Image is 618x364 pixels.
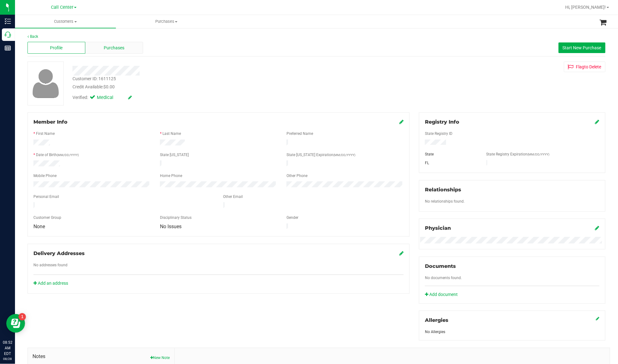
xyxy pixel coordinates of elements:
span: Physician [425,225,451,231]
div: State [420,151,481,157]
span: None [33,224,45,229]
inline-svg: Inventory [5,18,11,24]
span: Start New Purchase [563,45,601,50]
p: 08:52 AM EDT [3,340,12,357]
span: Hi, [PERSON_NAME]! [566,5,606,10]
div: FL [420,160,481,166]
a: Add an address [33,281,68,286]
a: Purchases [116,15,217,28]
span: Purchases [116,19,217,24]
a: Back [27,34,38,39]
span: Call Center [51,5,73,10]
label: First Name [36,131,55,136]
span: (MM/DD/YYYY) [528,153,550,156]
span: No Issues [160,224,182,229]
label: Other Email [223,194,243,199]
span: (MM/DD/YYYY) [57,153,79,157]
span: Purchases [104,45,125,51]
iframe: Resource center unread badge [18,313,26,321]
a: Customers [15,15,116,28]
inline-svg: Reports [5,45,11,51]
span: Allergies [425,317,448,323]
span: Documents [425,263,456,269]
label: State [US_STATE] Expiration [287,152,355,158]
label: Disciplinary Status [160,215,192,220]
label: Mobile Phone [33,173,57,179]
span: Member Info [33,119,67,125]
label: State Registry ID [425,131,452,136]
inline-svg: Call Center [5,32,11,38]
span: (MM/DD/YYYY) [333,153,355,157]
label: No relationships found. [425,199,465,204]
label: Preferred Name [287,131,313,136]
a: Add document [425,291,461,298]
div: Credit Available: [72,84,357,90]
label: Personal Email [33,194,59,199]
span: Profile [50,45,63,51]
label: Other Phone [287,173,307,179]
div: Customer ID: 1611125 [72,76,116,82]
button: Start New Purchase [559,42,606,53]
span: Customers [15,19,116,24]
label: Gender [287,215,298,220]
span: Notes [32,353,170,360]
span: Medical [97,94,122,101]
label: Home Phone [160,173,182,179]
label: State Registry Expiration [486,151,550,157]
p: 08/28 [3,357,12,361]
label: Date of Birth [36,152,79,158]
button: Flagto Delete [564,61,606,72]
label: Customer Group [33,215,61,220]
div: No Allergies [425,329,600,335]
span: Registry Info [425,119,459,125]
span: Relationships [425,187,461,193]
div: Verified: [72,94,132,101]
label: State [US_STATE] [160,152,189,158]
label: No addresses found [33,262,67,268]
img: user-icon.png [29,67,62,100]
label: Last Name [162,131,181,136]
span: $0.00 [103,84,115,89]
iframe: Resource center [6,314,25,333]
span: Delivery Addresses [33,250,85,256]
span: No documents found. [425,276,462,280]
button: New Note [150,355,170,361]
